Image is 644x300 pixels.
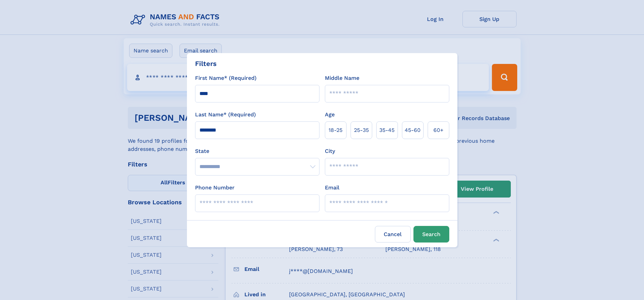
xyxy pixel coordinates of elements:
[325,111,335,119] label: Age
[195,184,235,192] label: Phone Number
[413,226,449,243] button: Search
[375,226,411,243] label: Cancel
[354,126,369,134] span: 25‑35
[405,126,421,134] span: 45‑60
[325,184,339,192] label: Email
[325,74,359,82] label: Middle Name
[379,126,395,134] span: 35‑45
[325,147,335,155] label: City
[329,126,342,134] span: 18‑25
[195,111,256,119] label: Last Name* (Required)
[433,126,444,134] span: 60+
[195,147,319,155] label: State
[195,59,217,69] div: Filters
[195,74,257,82] label: First Name* (Required)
